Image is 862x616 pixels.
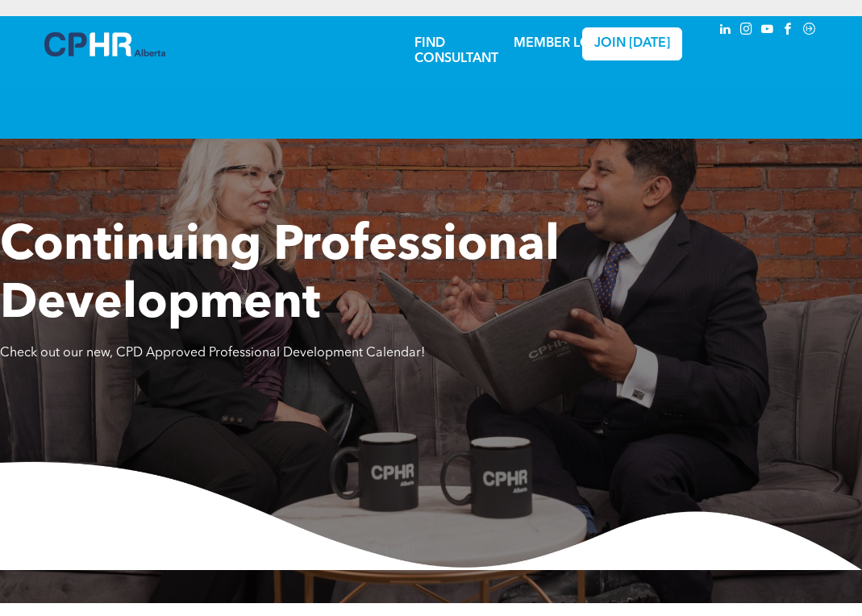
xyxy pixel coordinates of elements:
a: JOIN [DATE] [582,27,683,60]
a: instagram [738,20,756,42]
img: A blue and white logo for cp alberta [44,32,165,56]
a: MEMBER LOGIN [514,37,614,50]
a: facebook [780,20,797,42]
a: FIND CONSULTANT [414,37,498,65]
a: youtube [759,20,777,42]
a: linkedin [717,20,735,42]
span: JOIN [DATE] [594,36,670,52]
a: Social network [801,20,818,42]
